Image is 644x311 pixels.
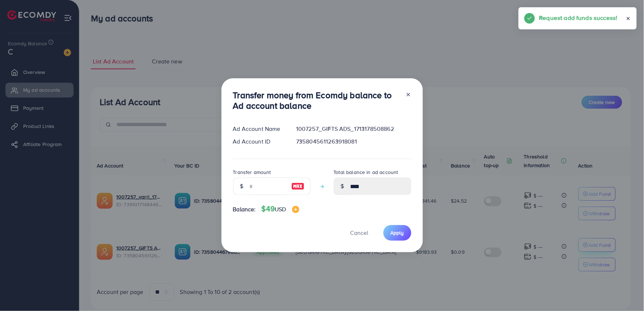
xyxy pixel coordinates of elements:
iframe: Chat [613,278,639,306]
span: USD [275,205,286,213]
h4: $49 [262,204,299,213]
span: Cancel [350,229,369,237]
div: Ad Account Name [227,125,291,133]
div: Ad Account ID [227,137,291,146]
img: image [291,182,304,191]
label: Transfer amount [233,169,271,176]
button: Apply [383,225,411,241]
img: image [292,206,299,213]
span: Apply [391,229,404,236]
button: Cancel [341,225,378,241]
label: Total balance in ad account [334,169,398,176]
div: 7358045611263918081 [290,137,417,146]
h5: Request add funds success! [539,13,618,22]
h3: Transfer money from Ecomdy balance to Ad account balance [233,90,400,111]
span: Balance: [233,205,256,213]
div: 1007257_GIFTS ADS_1713178508862 [290,125,417,133]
